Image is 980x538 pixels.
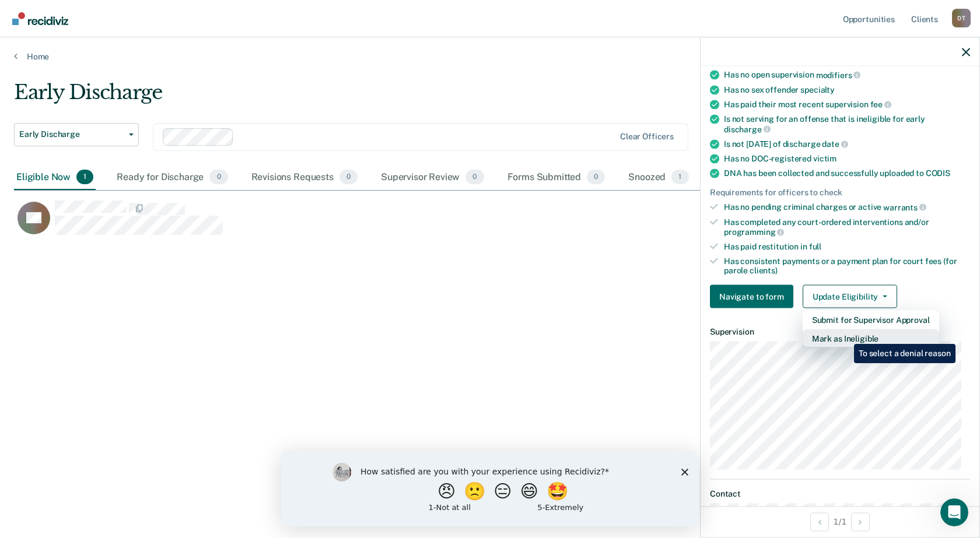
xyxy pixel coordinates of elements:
[76,170,93,185] span: 1
[12,12,68,25] img: Recidiviz
[724,217,970,237] div: Has completed any court-ordered interventions and/or
[671,170,688,185] span: 1
[810,512,829,531] button: Previous Opportunity
[851,512,870,531] button: Next Opportunity
[724,124,771,133] span: discharge
[626,165,691,191] div: Snoozed
[724,99,970,110] div: Has paid their most recent supervision
[281,451,699,526] iframe: Survey by Kim from Recidiviz
[19,129,124,139] span: Early Discharge
[710,285,798,308] a: Navigate to form link
[724,202,970,212] div: Has no pending criminal charges or active
[822,139,848,149] span: date
[724,69,970,80] div: Has no open supervision
[466,170,484,185] span: 0
[114,165,230,191] div: Ready for Discharge
[14,80,749,114] div: Early Discharge
[724,227,784,237] span: programming
[803,285,897,308] button: Update Eligibility
[14,51,966,62] a: Home
[816,70,861,79] span: modifiers
[803,311,939,329] button: Submit for Supervisor Approval
[724,168,970,178] div: DNA has been collected and successfully uploaded to
[710,285,793,308] button: Navigate to form
[724,139,970,149] div: Is not [DATE] of discharge
[620,132,674,142] div: Clear officers
[209,170,228,185] span: 0
[940,498,968,526] iframe: Intercom live chat
[14,200,847,247] div: CaseloadOpportunityCell-6170163
[710,327,970,337] dt: Supervision
[724,256,970,276] div: Has consistent payments or a payment plan for court fees (for parole
[800,85,835,94] span: specialty
[883,202,926,212] span: warrants
[339,170,358,185] span: 0
[14,165,96,191] div: Eligible Now
[870,100,891,109] span: fee
[710,488,970,498] dt: Contact
[701,506,979,537] div: 1 / 1
[750,266,778,275] span: clients)
[587,170,605,185] span: 0
[952,9,971,27] div: D T
[724,241,970,251] div: Has paid restitution in
[505,165,608,191] div: Forms Submitted
[809,241,821,251] span: full
[803,329,939,348] button: Mark as Ineligible
[952,9,971,27] button: Profile dropdown button
[249,165,360,191] div: Revisions Requests
[724,114,970,134] div: Is not serving for an offense that is ineligible for early
[813,154,836,163] span: victim
[379,165,487,191] div: Supervisor Review
[724,85,970,94] div: Has no sex offender
[724,154,970,164] div: Has no DOC-registered
[926,168,950,178] span: CODIS
[710,188,970,198] div: Requirements for officers to check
